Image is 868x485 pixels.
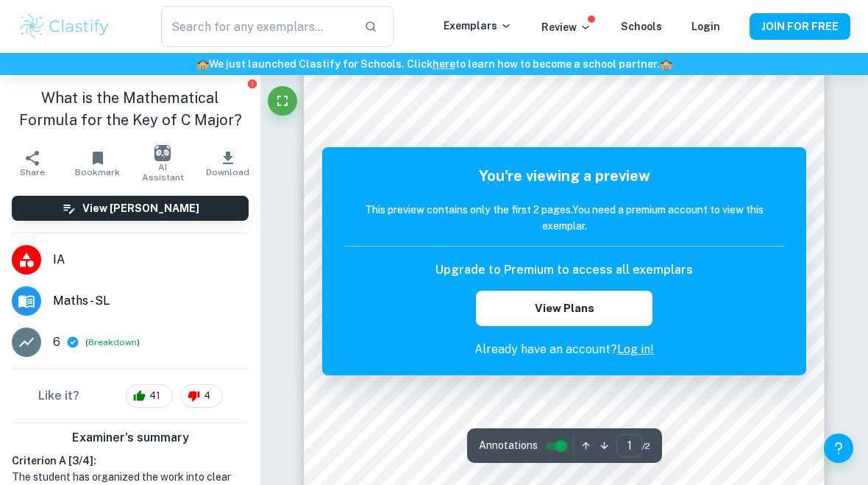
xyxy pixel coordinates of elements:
[161,6,352,47] input: Search for any exemplars...
[196,143,261,184] button: Download
[3,56,865,72] h6: We just launched Clastify for Schools. Click to learn how to become a school partner.
[65,143,131,184] button: Bookmark
[617,342,654,356] a: Log in!
[12,87,249,131] h1: What is the Mathematical Formula for the Key of C Major?
[824,433,853,463] button: Help and Feedback
[444,18,512,34] p: Exemplars
[344,202,784,234] h6: This preview contains only the first 2 pages. You need a premium account to view this exemplar.
[139,162,187,183] span: AI Assistant
[750,13,850,40] button: JOIN FOR FREE
[18,12,111,41] img: Clastify logo
[435,261,693,279] h6: Upgrade to Premium to access all exemplars
[75,167,120,177] span: Bookmark
[344,165,784,187] h5: You're viewing a preview
[479,438,538,453] span: Annotations
[621,21,662,32] a: Schools
[126,384,173,408] div: 41
[206,167,249,177] span: Download
[154,145,171,161] img: AI Assistant
[433,58,455,70] a: here
[476,291,652,326] button: View Plans
[180,384,223,408] div: 4
[88,336,137,349] button: Breakdown
[541,19,591,35] p: Review
[141,389,168,403] span: 41
[691,21,720,32] a: Login
[85,336,140,350] span: ( )
[6,429,255,447] h6: Examiner's summary
[344,341,784,358] p: Already have an account?
[53,333,60,351] p: 6
[20,167,45,177] span: Share
[12,196,249,221] button: View [PERSON_NAME]
[196,389,218,403] span: 4
[130,143,196,184] button: AI Assistant
[268,86,297,116] button: Fullscreen
[53,292,249,310] span: Maths - SL
[246,78,257,89] button: Report issue
[12,453,249,469] h6: Criterion A [ 3 / 4 ]:
[196,58,209,70] span: 🏫
[53,251,249,269] span: IA
[642,439,650,453] span: / 2
[660,58,672,70] span: 🏫
[38,387,79,405] h6: Like it?
[82,200,199,216] h6: View [PERSON_NAME]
